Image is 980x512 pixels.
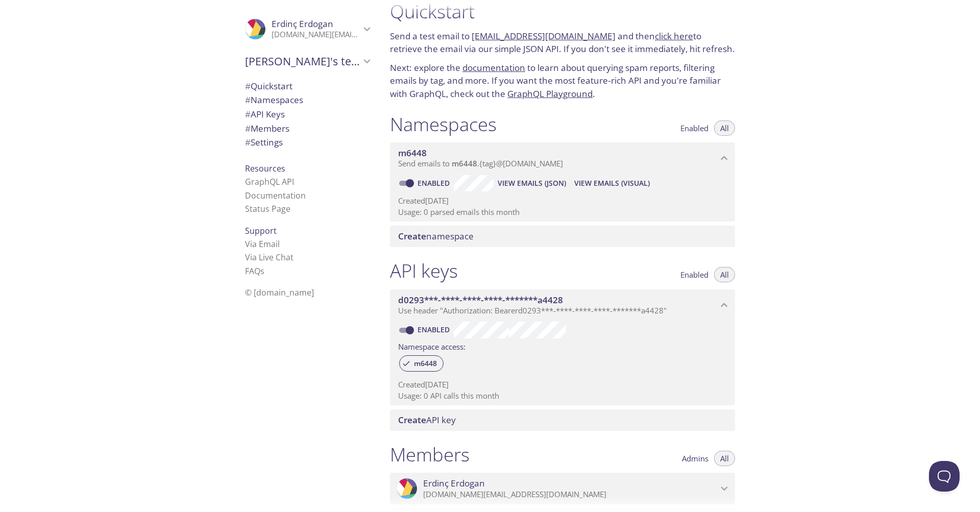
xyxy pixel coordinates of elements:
span: Send emails to . {tag} @[DOMAIN_NAME] [398,158,563,168]
a: GraphQL API [245,176,294,187]
a: FAQ [245,265,264,277]
div: Erdinç Erdogan [390,473,735,504]
span: m6448 [408,359,443,368]
a: Status Page [245,203,290,214]
span: Support [245,225,277,236]
button: All [714,451,735,466]
div: Create API Key [390,409,735,431]
span: namespace [398,230,474,242]
span: View Emails (Visual) [574,177,650,189]
div: Namespaces [237,93,378,107]
p: [DOMAIN_NAME][EMAIL_ADDRESS][DOMAIN_NAME] [423,490,718,500]
button: Admins [676,451,715,466]
span: # [245,80,251,92]
span: m6448 [452,158,477,168]
span: © [DOMAIN_NAME] [245,287,314,298]
div: Quickstart [237,79,378,93]
button: All [714,120,735,136]
a: click here [655,30,693,42]
span: m6448 [398,147,427,159]
p: Created [DATE] [398,196,727,206]
span: # [245,108,251,120]
p: [DOMAIN_NAME][EMAIL_ADDRESS][DOMAIN_NAME] [272,30,360,40]
a: documentation [462,62,525,74]
div: Erdinç Erdogan [237,12,378,46]
div: m6448 namespace [390,142,735,174]
span: # [245,136,251,148]
span: Resources [245,163,285,174]
span: Quickstart [245,80,292,92]
button: View Emails (JSON) [494,175,570,191]
p: Next: explore the to learn about querying spam reports, filtering emails by tag, and more. If you... [390,61,735,101]
button: Enabled [674,120,715,136]
div: Members [237,121,378,136]
a: GraphQL Playground [507,88,593,100]
button: Enabled [674,267,715,282]
span: Settings [245,136,283,148]
a: Documentation [245,190,306,201]
span: Create [398,414,426,426]
div: Erdinç's team [237,48,378,75]
button: View Emails (Visual) [570,175,654,191]
span: Erdinç Erdogan [423,478,485,489]
p: Send a test email to and then to retrieve the email via our simple JSON API. If you don't see it ... [390,30,735,56]
p: Created [DATE] [398,379,727,390]
span: API Keys [245,108,285,120]
h1: Members [390,443,470,466]
span: s [260,265,264,277]
span: Namespaces [245,94,303,106]
iframe: Help Scout Beacon - Open [929,461,960,492]
div: Team Settings [237,135,378,150]
div: m6448 [399,355,444,372]
p: Usage: 0 API calls this month [398,391,727,401]
span: Create [398,230,426,242]
span: # [245,94,251,106]
span: View Emails (JSON) [498,177,566,189]
div: Create namespace [390,226,735,247]
a: Via Email [245,238,280,250]
span: # [245,123,251,134]
h1: API keys [390,259,458,282]
div: API Keys [237,107,378,121]
a: [EMAIL_ADDRESS][DOMAIN_NAME] [472,30,616,42]
h1: Namespaces [390,113,497,136]
button: All [714,267,735,282]
span: Erdinç Erdogan [272,18,333,30]
label: Namespace access: [398,338,465,353]
a: Enabled [416,178,454,188]
span: API key [398,414,456,426]
a: Via Live Chat [245,252,293,263]
p: Usage: 0 parsed emails this month [398,207,727,217]
a: Enabled [416,325,454,334]
span: Members [245,123,289,134]
span: [PERSON_NAME]'s team [245,54,360,68]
